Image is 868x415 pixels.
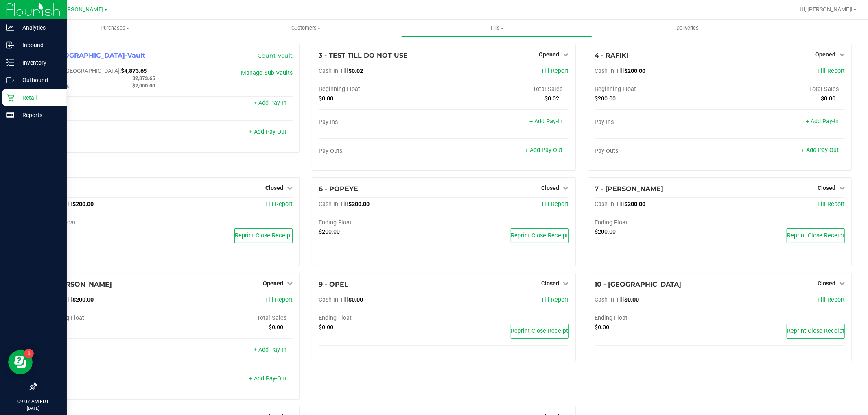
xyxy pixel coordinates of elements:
span: $200.00 [625,67,646,74]
p: Reports [14,110,63,120]
span: Reprint Close Receipt [235,232,292,239]
span: 8 - [PERSON_NAME] [43,280,112,288]
span: Opened [815,51,835,58]
span: Tills [402,24,592,32]
div: Pay-Ins [43,100,168,108]
div: Pay-Ins [595,119,720,126]
a: Till Report [817,296,845,303]
span: $0.02 [545,95,560,102]
span: 6 - POPEYE [319,185,358,193]
span: Opened [263,280,283,287]
span: $200.00 [348,201,370,208]
span: 1 - [GEOGRAPHIC_DATA]-Vault [43,52,145,59]
div: Ending Float [319,219,444,226]
iframe: Resource center unread badge [24,349,34,359]
span: Purchases [20,24,210,32]
a: + Add Pay-Out [249,375,286,382]
inline-svg: Inbound [6,41,14,49]
span: Cash In [GEOGRAPHIC_DATA]: [43,67,121,74]
a: + Add Pay-Out [525,147,563,154]
div: Total Sales [168,315,293,322]
span: 4 - RAFIKI [595,52,629,59]
a: Till Report [541,201,569,208]
button: Reprint Close Receipt [234,228,293,243]
span: [PERSON_NAME] [59,6,103,13]
span: Closed [818,280,835,287]
a: Customers [210,20,401,37]
span: Closed [818,185,835,191]
span: Opened [539,51,560,58]
span: $200.00 [595,95,616,102]
span: $0.00 [595,324,610,331]
div: Total Sales [444,86,568,93]
div: Pay-Ins [319,119,444,126]
span: $4,873.65 [121,67,147,74]
a: Purchases [20,20,210,37]
span: Reprint Close Receipt [787,328,844,335]
inline-svg: Outbound [6,76,14,84]
span: Closed [542,185,560,191]
span: 7 - [PERSON_NAME] [595,185,664,193]
div: Beginning Float [595,86,720,93]
span: $0.00 [348,296,363,303]
p: Inbound [14,40,63,50]
span: $200.00 [319,228,340,235]
span: $200.00 [72,201,94,208]
div: Ending Float [319,315,444,322]
div: Pay-Outs [595,148,720,155]
div: Ending Float [43,219,168,226]
a: + Add Pay-Out [249,128,286,135]
span: $0.02 [348,67,363,74]
div: Pay-Outs [319,148,444,155]
a: Deliveries [592,20,783,37]
div: Beginning Float [319,86,444,93]
a: + Add Pay-In [530,118,563,125]
a: Tills [401,20,592,37]
iframe: Resource center [8,350,33,374]
span: $2,873.65 [132,75,155,81]
inline-svg: Reports [6,111,14,119]
span: Cash In Till [595,296,625,303]
a: Till Report [817,67,845,74]
span: Cash In Till [319,67,348,74]
button: Reprint Close Receipt [511,324,569,339]
a: Till Report [541,67,569,74]
span: Cash In Till [595,67,625,74]
button: Reprint Close Receipt [787,228,845,243]
span: 9 - OPEL [319,280,348,288]
div: Pay-Outs [43,376,168,383]
span: Reprint Close Receipt [511,232,568,239]
p: Analytics [14,23,63,33]
span: $2,000.00 [132,83,155,89]
span: Customers [211,24,401,32]
a: + Add Pay-In [254,346,286,353]
span: Closed [265,185,283,191]
a: Till Report [817,201,845,208]
span: $0.00 [821,95,835,102]
span: Deliveries [665,24,710,32]
span: Till Report [541,296,569,303]
button: Reprint Close Receipt [787,324,845,339]
div: Pay-Outs [43,129,168,137]
inline-svg: Inventory [6,59,14,67]
span: $0.00 [625,296,639,303]
span: 10 - [GEOGRAPHIC_DATA] [595,280,682,288]
span: Cash In Till [595,201,625,208]
span: Till Report [265,296,293,303]
div: Ending Float [595,315,720,322]
a: Count Vault [258,52,293,59]
span: $0.00 [269,324,283,331]
span: Cash In Till [319,296,348,303]
span: Cash In Till [319,201,348,208]
button: Reprint Close Receipt [511,228,569,243]
a: Till Report [265,201,293,208]
p: Retail [14,93,63,102]
span: 3 - TEST TILL DO NOT USE [319,52,408,59]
